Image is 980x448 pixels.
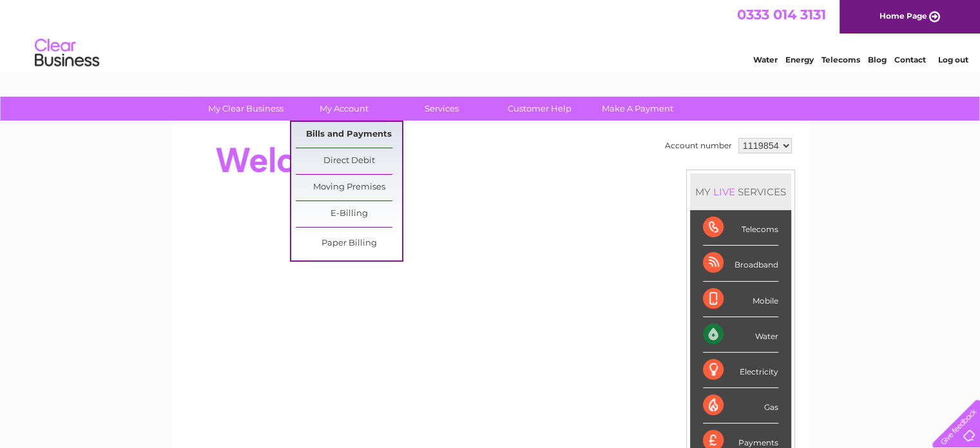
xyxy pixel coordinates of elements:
img: logo.png [34,34,100,73]
td: Account number [662,135,735,157]
a: 0333 014 3131 [737,6,826,23]
div: LIVE [711,186,738,198]
a: My Account [291,97,397,121]
a: Services [389,97,495,121]
div: Clear Business is a trading name of Verastar Limited (registered in [GEOGRAPHIC_DATA] No. 3667643... [186,7,795,63]
a: Blog [868,55,887,64]
div: Gas [703,388,778,424]
a: Moving Premises [296,175,402,200]
a: Make A Payment [584,97,691,121]
div: MY SERVICES [690,173,791,210]
div: Mobile [703,282,778,317]
div: Water [703,317,778,353]
a: Telecoms [821,55,860,64]
div: Telecoms [703,210,778,246]
a: Paper Billing [296,231,402,257]
div: Broadband [703,246,778,281]
a: Direct Debit [296,148,402,174]
a: Contact [894,55,926,64]
a: E-Billing [296,201,402,227]
a: Bills and Payments [296,122,402,148]
div: Electricity [703,353,778,388]
a: Energy [785,55,814,64]
a: Customer Help [486,97,593,121]
a: My Clear Business [193,97,299,121]
a: Water [753,55,778,64]
a: Log out [937,55,968,64]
